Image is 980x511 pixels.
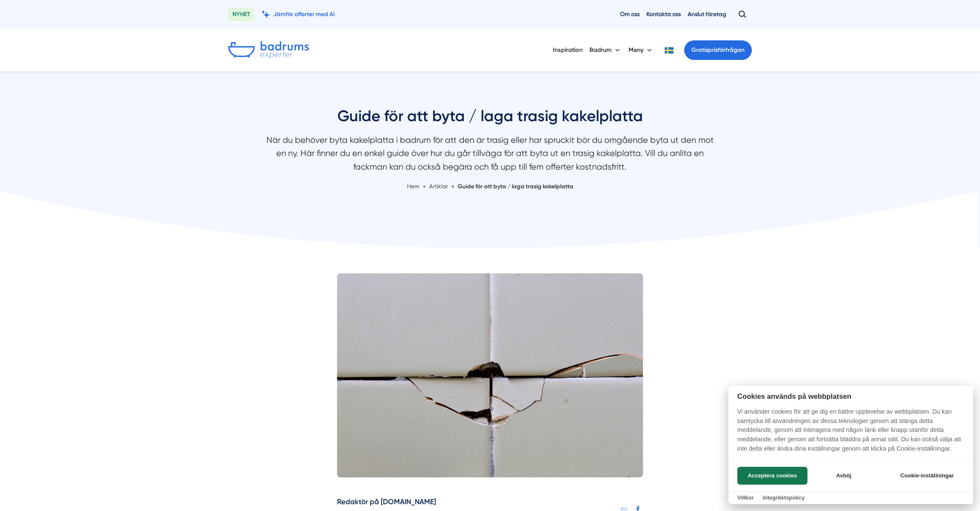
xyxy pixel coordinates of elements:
[728,392,973,400] h2: Cookies används på webbplatsen
[810,467,878,485] button: Avböj
[890,467,964,485] button: Cookie-inställningar
[762,494,804,501] a: Integritetspolicy
[737,494,754,501] a: Villkor
[737,467,807,485] button: Acceptera cookies
[728,407,973,459] p: Vi använder cookies för att ge dig en bättre upplevelse av webbplatsen. Du kan samtycka till anvä...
